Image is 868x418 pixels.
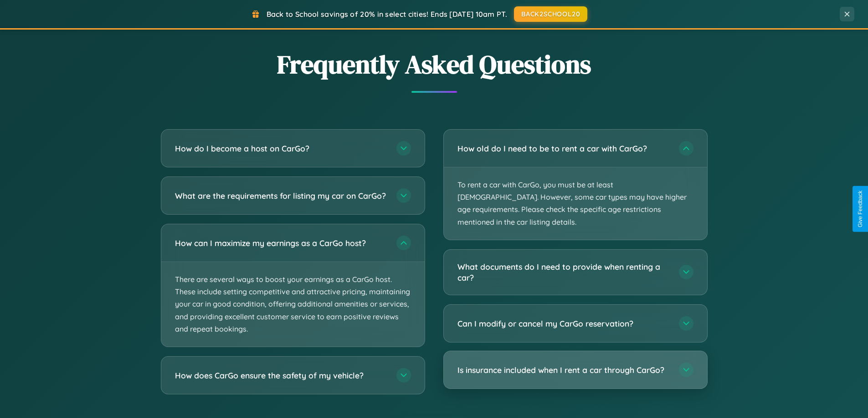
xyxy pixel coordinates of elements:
[175,143,387,154] h3: How do I become a host on CarGo?
[175,370,387,381] h3: How does CarGo ensure the safety of my vehicle?
[514,6,587,22] button: BACK2SCHOOL20
[457,364,670,376] h3: Is insurance included when I rent a car through CarGo?
[457,261,670,283] h3: What documents do I need to provide when renting a car?
[175,237,387,249] h3: How can I maximize my earnings as a CarGo host?
[161,262,425,347] p: There are several ways to boost your earnings as a CarGo host. These include setting competitive ...
[857,191,863,227] div: Give Feedback
[444,167,707,240] p: To rent a car with CarGo, you must be at least [DEMOGRAPHIC_DATA]. However, some car types may ha...
[267,10,507,19] span: Back to School savings of 20% in select cities! Ends [DATE] 10am PT.
[457,318,670,329] h3: Can I modify or cancel my CarGo reservation?
[161,47,708,82] h2: Frequently Asked Questions
[175,190,387,201] h3: What are the requirements for listing my car on CarGo?
[457,143,670,154] h3: How old do I need to be to rent a car with CarGo?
